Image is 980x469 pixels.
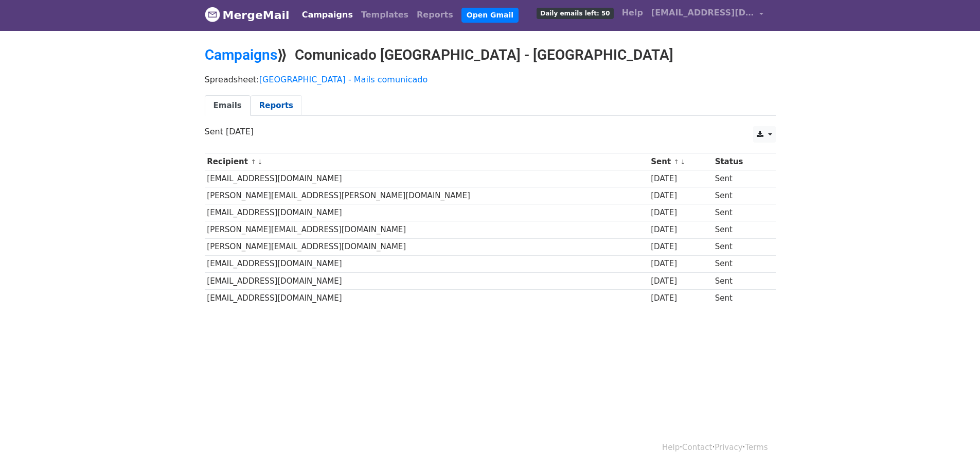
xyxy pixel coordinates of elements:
[251,158,256,166] a: ↑
[712,221,768,238] td: Sent
[662,443,680,452] a: Help
[651,190,710,202] div: [DATE]
[648,153,712,170] th: Sent
[680,158,686,166] a: ↓
[929,420,980,469] div: Widget de chat
[651,275,710,287] div: [DATE]
[651,292,710,304] div: [DATE]
[413,5,457,25] a: Reports
[673,158,679,166] a: ↑
[251,95,302,116] a: Reports
[205,289,649,306] td: [EMAIL_ADDRESS][DOMAIN_NAME]
[205,74,776,85] p: Spreadsheet:
[682,443,712,452] a: Contact
[712,153,768,170] th: Status
[205,7,220,22] img: MergeMail logo
[745,443,768,452] a: Terms
[205,95,251,116] a: Emails
[712,170,768,187] td: Sent
[205,187,649,204] td: [PERSON_NAME][EMAIL_ADDRESS][PERSON_NAME][DOMAIN_NAME]
[537,8,613,19] span: Daily emails left: 50
[205,4,290,26] a: MergeMail
[618,3,647,23] a: Help
[712,238,768,255] td: Sent
[651,224,710,236] div: [DATE]
[205,238,649,255] td: [PERSON_NAME][EMAIL_ADDRESS][DOMAIN_NAME]
[715,443,742,452] a: Privacy
[712,204,768,221] td: Sent
[205,272,649,289] td: [EMAIL_ADDRESS][DOMAIN_NAME]
[712,187,768,204] td: Sent
[205,46,277,63] a: Campaigns
[357,5,413,25] a: Templates
[647,3,768,27] a: [EMAIL_ADDRESS][DOMAIN_NAME]
[651,207,710,219] div: [DATE]
[205,153,649,170] th: Recipient
[205,126,776,137] p: Sent [DATE]
[651,7,754,19] span: [EMAIL_ADDRESS][DOMAIN_NAME]
[461,8,519,23] a: Open Gmail
[205,170,649,187] td: [EMAIL_ADDRESS][DOMAIN_NAME]
[205,46,776,64] h2: ⟫ Comunicado [GEOGRAPHIC_DATA] - [GEOGRAPHIC_DATA]
[532,3,617,23] a: Daily emails left: 50
[651,258,710,270] div: [DATE]
[205,221,649,238] td: [PERSON_NAME][EMAIL_ADDRESS][DOMAIN_NAME]
[712,255,768,272] td: Sent
[712,272,768,289] td: Sent
[651,173,710,185] div: [DATE]
[205,255,649,272] td: [EMAIL_ADDRESS][DOMAIN_NAME]
[651,241,710,253] div: [DATE]
[259,75,428,84] a: [GEOGRAPHIC_DATA] - Mails comunicado
[712,289,768,306] td: Sent
[197,426,783,469] div: · · ·
[205,204,649,221] td: [EMAIL_ADDRESS][DOMAIN_NAME]
[298,5,357,25] a: Campaigns
[929,420,980,469] iframe: Chat Widget
[257,158,263,166] a: ↓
